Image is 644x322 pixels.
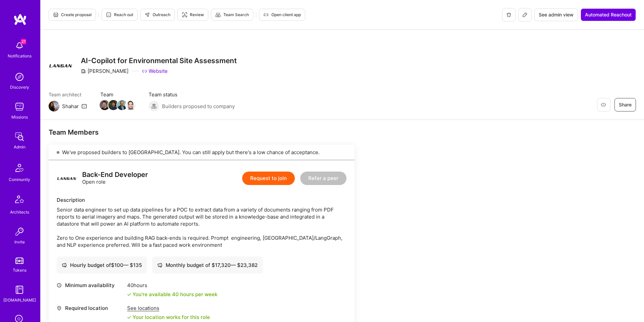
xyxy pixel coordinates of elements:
img: Community [11,160,28,176]
div: Required location [57,305,124,312]
img: Invite [13,225,26,238]
span: 21 [21,39,26,44]
span: See admin view [539,11,574,18]
img: Architects [11,192,28,209]
button: Refer a peer [300,172,346,185]
img: admin teamwork [13,130,26,143]
h3: AI-Copilot for Environmental Site Assessment [81,56,237,65]
div: [PERSON_NAME] [81,67,128,75]
div: Notifications [8,52,32,59]
i: icon EyeClosed [601,102,606,107]
span: Automated Reachout [585,11,632,18]
button: Request to join [242,172,295,185]
button: Share [614,98,636,111]
div: Open role [82,171,148,185]
i: icon Location [57,306,62,311]
button: See admin view [534,8,578,21]
img: Team Member Avatar [117,100,127,110]
img: Builders proposed to company [149,101,159,111]
div: Tokens [13,267,26,274]
div: Team Members [49,128,355,137]
a: Website [142,67,168,75]
span: Outreach [145,12,170,18]
img: discovery [13,70,26,84]
button: Reach out [102,9,138,21]
i: icon Cash [157,263,162,268]
div: Monthly budget of $ 17,320 — $ 23,382 [157,262,258,269]
img: Team Architect [49,101,59,111]
div: Back-End Developer [82,171,148,178]
div: Discovery [10,84,29,91]
button: Team Search [211,9,253,21]
button: Open client app [259,9,305,21]
i: icon Proposal [53,12,58,17]
div: You're available 40 hours per week [127,291,217,298]
button: Create proposal [49,9,96,21]
div: Description [57,196,346,203]
a: Team Member Avatar [126,99,135,111]
i: icon Check [127,315,131,319]
a: Team Member Avatar [118,99,126,111]
div: Minimum availability [57,282,124,289]
div: Architects [10,209,29,216]
i: icon Check [127,292,131,296]
span: Review [182,12,204,18]
i: icon Clock [57,283,62,288]
span: Team [100,91,135,98]
button: Review [177,9,208,21]
a: Team Member Avatar [100,99,109,111]
div: [DOMAIN_NAME] [3,296,36,304]
img: Team Member Avatar [108,100,118,110]
i: icon Targeter [182,12,187,17]
span: Builders proposed to company [162,103,235,110]
i: icon Cash [62,263,67,268]
div: We've proposed builders to [GEOGRAPHIC_DATA]. You can still apply but there's a low chance of acc... [49,145,355,160]
img: logo [13,13,27,26]
div: Senior data engineer to set up data pipelines for a POC to extract data from a variety of documen... [57,206,346,248]
a: Team Member Avatar [109,99,118,111]
span: Team status [149,91,235,98]
div: Community [9,176,30,183]
div: See locations [127,305,210,312]
img: teamwork [13,100,26,113]
div: Your location works for this role [127,314,210,321]
div: Missions [11,113,28,121]
span: Team architect [49,91,87,98]
div: Hourly budget of $ 100 — $ 135 [62,262,142,269]
span: Open client app [263,12,301,18]
img: Team Member Avatar [100,100,110,110]
img: Company Logo [49,53,73,78]
img: logo [57,168,77,188]
i: icon Mail [82,103,87,109]
span: Share [619,101,632,108]
img: Team Member Avatar [126,100,136,110]
i: icon CompanyGray [81,68,86,74]
div: Invite [14,238,25,245]
img: bell [13,39,26,52]
img: guide book [13,283,26,296]
button: Automated Reachout [581,8,636,21]
div: Admin [14,143,25,150]
span: Create proposal [53,12,92,18]
span: Team Search [215,12,249,18]
span: Reach out [106,12,133,18]
div: 40 hours [127,282,217,289]
img: tokens [15,258,23,264]
button: Outreach [140,9,175,21]
div: Shahar [62,103,79,110]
